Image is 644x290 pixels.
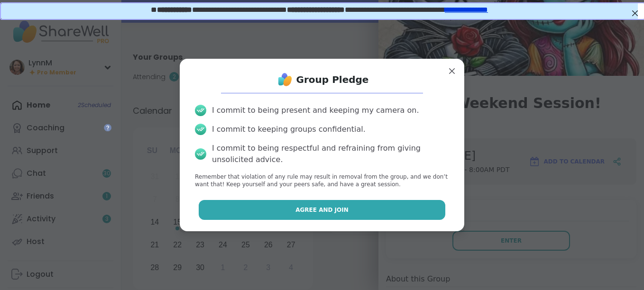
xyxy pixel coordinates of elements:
[212,124,366,135] div: I commit to keeping groups confidential.
[199,200,446,220] button: Agree and Join
[195,173,449,189] p: Remember that violation of any rule may result in removal from the group, and we don’t want that!...
[296,73,369,86] h1: Group Pledge
[212,143,449,165] div: I commit to being respectful and refraining from giving unsolicited advice.
[212,105,419,116] div: I commit to being present and keeping my camera on.
[276,70,294,89] img: ShareWell Logo
[104,124,111,131] iframe: Spotlight
[295,206,349,214] span: Agree and Join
